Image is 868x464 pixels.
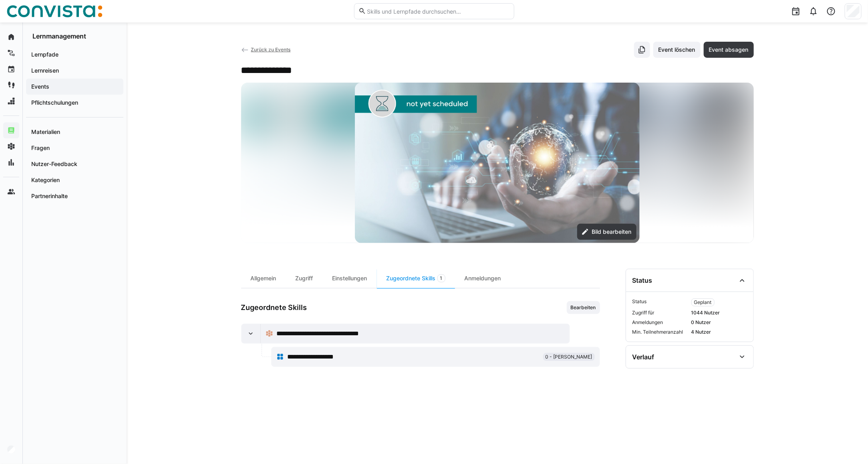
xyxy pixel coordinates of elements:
div: Allgemein [241,269,286,288]
span: Bild bearbeiten [590,228,632,236]
span: 1044 Nutzer [691,310,747,316]
span: Min. Teilnehmeranzahl [632,329,688,335]
h3: Zugeordnete Skills [241,303,307,312]
span: Event löschen [657,46,697,54]
span: Bearbeiten [570,304,597,311]
span: Zurück zu Events [251,47,290,53]
div: Einstellungen [323,269,377,288]
span: Status [632,298,688,306]
div: Verlauf [632,353,655,361]
button: Event löschen [653,42,701,58]
div: Zugeordnete Skills [377,269,455,288]
span: 0 Nutzer [691,319,747,326]
span: Anmeldungen [632,319,688,326]
button: Bild bearbeiten [577,224,636,240]
div: Anmeldungen [455,269,511,288]
button: Event absagen [704,42,754,58]
input: Skills und Lernpfade durchsuchen… [366,8,510,15]
a: Zurück zu Events [241,47,291,53]
button: Bearbeiten [567,301,600,314]
span: 0 - [PERSON_NAME] [546,354,592,360]
span: 4 Nutzer [691,329,747,335]
div: Zugriff [286,269,323,288]
span: 1 [440,275,443,282]
span: Event absagen [708,46,750,54]
div: Status [632,276,653,284]
span: Zugriff für [632,310,688,316]
span: Geplant [694,299,712,306]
